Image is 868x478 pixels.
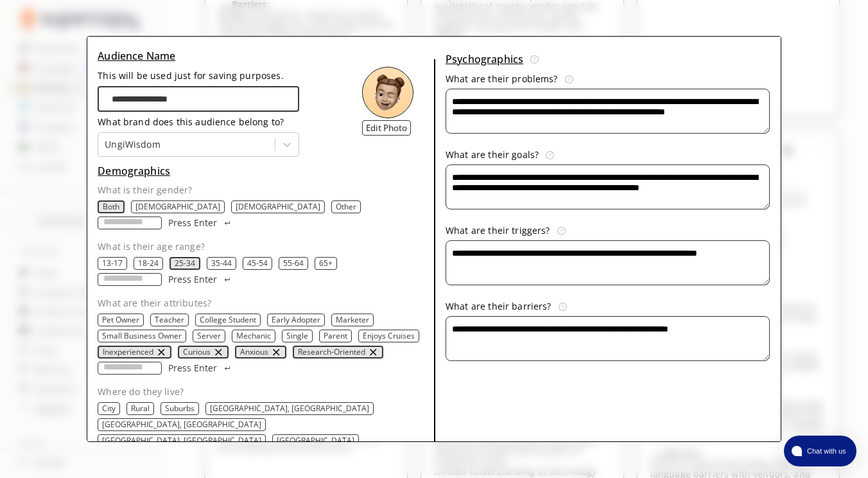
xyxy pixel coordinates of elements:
[102,420,261,430] p: [GEOGRAPHIC_DATA], [GEOGRAPHIC_DATA]
[98,298,429,308] p: What are their attributes?
[319,258,333,269] button: 65+
[175,258,195,269] p: 25-34
[236,202,320,212] button: Male
[102,258,123,269] button: 13-17
[98,49,175,63] u: Audience Name
[168,217,232,229] button: Press Enter
[446,226,550,236] p: What are their triggers?
[368,347,378,357] img: delete
[283,258,304,269] button: 55-64
[446,240,770,285] textarea: audience-persona-input-textarea
[446,74,558,84] p: What are their problems?
[446,164,770,209] textarea: audience-persona-input-textarea
[135,202,220,212] p: [DEMOGRAPHIC_DATA]
[103,202,119,212] button: Both
[211,258,232,269] button: 35-44
[98,200,429,229] div: gender-text-list
[366,122,407,134] b: Edit Photo
[200,315,256,325] button: College Student
[446,150,539,160] p: What are their goals?
[298,347,365,357] button: Research-Oriented
[446,316,770,361] textarea: audience-persona-input-textarea
[98,273,162,286] input: age-input
[168,274,217,285] p: Press Enter
[247,258,268,269] button: 45-54
[210,403,369,414] button: Atlanta, GA
[98,387,429,397] p: Where do they live?
[168,363,217,373] p: Press Enter
[277,436,354,446] p: [GEOGRAPHIC_DATA]
[168,362,232,375] button: Press Enter
[368,347,378,357] button: remove Research-Oriented
[223,366,231,370] img: Press Enter
[530,55,539,64] img: Tooltip Icon
[559,303,567,311] img: Tooltip Icon
[102,403,116,414] button: City
[165,403,195,414] p: Suburbs
[183,347,211,357] p: Curious
[236,202,320,212] p: [DEMOGRAPHIC_DATA]
[363,331,415,341] button: Enjoys Cruises
[784,436,856,466] button: atlas-launcher
[240,347,268,357] button: Anxious
[138,258,159,269] button: 18-24
[98,117,299,127] p: What brand does this audience belong to?
[446,49,523,69] u: Psychographics
[103,347,153,357] button: Inexperienced
[131,403,150,414] button: Rural
[446,301,551,312] p: What are their barriers?
[546,151,554,159] img: Tooltip Icon
[168,273,232,286] button: Press Enter
[324,331,347,341] button: Parent
[272,315,320,325] button: Early Adopter
[155,315,184,325] button: Teacher
[565,75,573,84] img: Tooltip Icon
[557,227,566,235] img: Tooltip Icon
[102,420,261,430] button: San Francisco, CA
[98,86,299,112] input: audience-persona-input-input
[156,347,166,357] button: remove Inexperienced
[156,347,166,357] img: delete
[802,446,849,456] span: Chat with us
[236,331,271,341] button: Mechanic
[98,242,429,252] p: What is their age range?
[223,221,231,225] img: Press Enter
[98,217,162,229] input: gender-input
[102,436,261,446] button: Chicago, IL
[362,120,411,136] button: Edit Photo
[271,347,281,357] button: remove Anxious
[98,161,434,181] h3: Demographics
[102,436,261,446] p: [GEOGRAPHIC_DATA], [GEOGRAPHIC_DATA]
[102,315,139,325] button: Pet Owner
[135,202,220,212] button: Female
[210,403,369,414] p: [GEOGRAPHIC_DATA], [GEOGRAPHIC_DATA]
[98,257,429,286] div: age-text-list
[102,331,182,341] p: Small Business Owner
[168,218,217,228] p: Press Enter
[223,278,231,281] img: Press Enter
[213,347,223,357] button: remove Curious
[336,202,356,212] button: Other
[98,402,429,463] div: location-text-list
[98,362,162,375] input: occupation-input
[277,436,354,446] button: United States
[98,71,299,81] p: This will be used just for saving purposes.
[197,331,221,341] button: Server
